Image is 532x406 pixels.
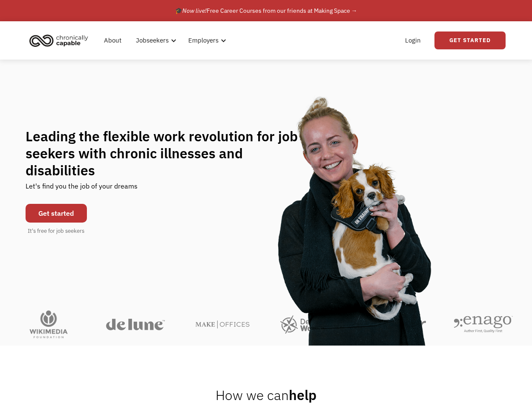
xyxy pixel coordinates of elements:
span: How we can [216,386,289,404]
div: Employers [183,27,229,54]
h2: help [216,386,316,403]
a: Get started [26,204,87,223]
a: Login [400,27,426,54]
div: Employers [188,35,219,46]
div: It's free for job seekers [28,227,84,235]
em: Now live! [182,7,207,14]
div: 🎓 Free Career Courses from our friends at Making Space → [175,6,357,16]
a: Get Started [434,31,506,49]
a: About [99,27,127,54]
img: Chronically Capable logo [27,31,91,50]
h1: Leading the flexible work revolution for job seekers with chronic illnesses and disabilities [26,128,314,179]
div: Let's find you the job of your dreams [26,179,138,200]
a: home [27,31,95,50]
div: Jobseekers [136,35,169,46]
div: Jobseekers [131,27,179,54]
